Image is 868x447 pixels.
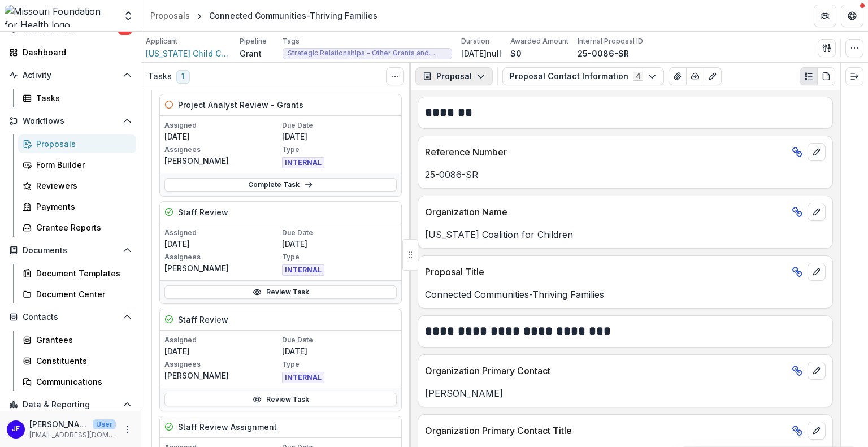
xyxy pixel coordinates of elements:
div: Form Builder [36,159,127,171]
button: Expand right [845,67,863,85]
a: Form Builder [18,155,136,174]
p: Organization Primary Contact Title [425,424,787,437]
button: More [120,423,134,436]
p: [PERSON_NAME] [164,155,280,167]
a: Review Task [164,393,397,406]
img: Missouri Foundation for Health logo [5,5,116,27]
button: Plaintext view [800,67,818,85]
span: INTERNAL [282,372,324,383]
p: Type [282,252,397,262]
div: Grantees [36,334,127,346]
p: [DATE] [164,345,280,357]
p: [EMAIL_ADDRESS][DOMAIN_NAME] [29,430,116,440]
button: PDF view [817,67,835,85]
p: $0 [510,47,522,59]
button: Proposal [415,67,493,85]
p: [PERSON_NAME] [425,387,826,400]
p: [DATE]null [461,47,501,59]
span: Documents [23,246,118,255]
div: Communications [36,376,127,388]
div: Proposals [150,10,190,21]
p: Due Date [282,335,397,345]
p: [DATE] [164,131,280,142]
a: Constituents [18,351,136,370]
p: Reference Number [425,145,787,159]
a: Proposals [18,134,136,153]
p: [DATE] [164,238,280,250]
button: View Attached Files [669,67,687,85]
button: Proposal Contact Information4 [502,67,664,85]
div: Proposals [36,138,127,150]
p: 25-0086-SR [578,47,629,59]
span: Workflows [23,116,118,126]
button: edit [808,263,826,281]
button: Open Activity [5,66,136,84]
div: Constituents [36,355,127,367]
p: Internal Proposal ID [578,36,643,46]
button: edit [808,203,826,221]
button: Open Data & Reporting [5,396,136,414]
p: Applicant [146,36,177,46]
a: Tasks [18,89,136,107]
p: [PERSON_NAME] [29,418,88,430]
p: Due Date [282,120,397,131]
div: Payments [36,201,127,212]
p: [DATE] [282,131,397,142]
a: Payments [18,197,136,216]
p: Assignees [164,359,280,370]
button: Open Workflows [5,112,136,130]
h5: Staff Review [178,314,228,326]
p: Due Date [282,228,397,238]
p: [US_STATE] Coalition for Children [425,228,826,241]
div: Tasks [36,92,127,104]
p: Type [282,145,397,155]
button: edit [808,362,826,380]
span: Contacts [23,313,118,322]
h5: Staff Review Assignment [178,421,277,433]
a: [US_STATE] Child Care Association [146,47,231,59]
p: Grant [240,47,262,59]
span: Strategic Relationships - Other Grants and Contracts [288,49,447,57]
p: Pipeline [240,36,267,46]
a: Dashboard [5,43,136,62]
p: Organization Primary Contact [425,364,787,377]
p: Assignees [164,145,280,155]
button: Partners [814,5,836,27]
span: INTERNAL [282,264,324,276]
button: Open entity switcher [120,5,136,27]
p: [DATE] [282,345,397,357]
a: Grantee Reports [18,218,136,237]
button: Edit as form [704,67,722,85]
button: Get Help [841,5,863,27]
p: Type [282,359,397,370]
a: Proposals [146,7,194,24]
p: [DATE] [282,238,397,250]
button: Open Contacts [5,308,136,326]
a: Reviewers [18,176,136,195]
button: edit [808,143,826,161]
span: Activity [23,71,118,80]
p: [PERSON_NAME] [164,370,280,381]
p: Proposal Title [425,265,787,279]
a: Document Center [18,285,136,303]
p: Assigned [164,335,280,345]
a: Complete Task [164,178,397,192]
a: Review Task [164,285,397,299]
button: Toggle View Cancelled Tasks [386,67,404,85]
p: Tags [283,36,300,46]
a: Communications [18,372,136,391]
a: Grantees [18,331,136,349]
div: Grantee Reports [36,222,127,233]
p: User [93,419,116,429]
h5: Project Analyst Review - Grants [178,99,303,111]
div: Connected Communities-Thriving Families [209,10,377,21]
p: Assignees [164,252,280,262]
p: Assigned [164,120,280,131]
nav: breadcrumb [146,7,382,24]
h5: Staff Review [178,206,228,218]
span: 1 [176,70,190,84]
h3: Tasks [148,72,172,81]
button: edit [808,422,826,440]
p: Duration [461,36,489,46]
